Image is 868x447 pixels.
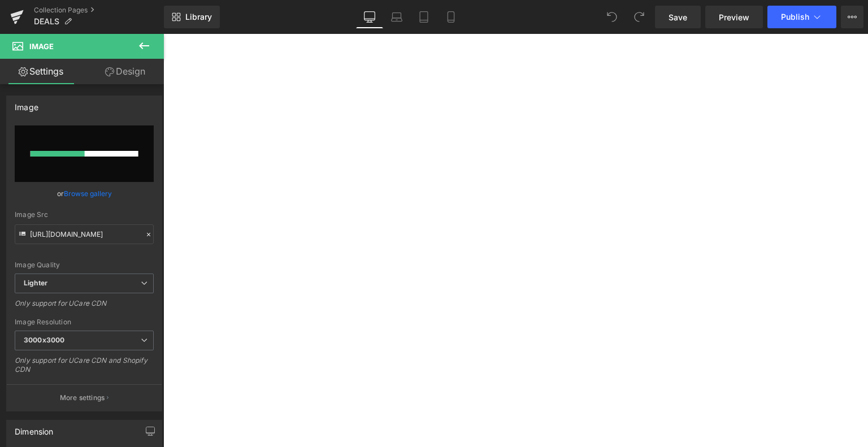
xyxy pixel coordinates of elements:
a: Collection Pages [34,6,164,15]
button: Undo [601,6,623,28]
div: Only support for UCare CDN and Shopify CDN [15,356,154,381]
div: or [15,188,154,199]
a: Mobile [437,6,465,28]
button: Publish [767,6,836,28]
button: Redo [628,6,650,28]
a: Preview [705,6,763,28]
span: Image [29,42,54,51]
span: Publish [781,12,809,21]
button: More [841,6,863,28]
a: Desktop [356,6,383,28]
a: Laptop [383,6,410,28]
span: Save [669,11,687,23]
div: Image Quality [15,261,154,269]
div: Image Src [15,211,154,219]
span: DEALS [34,17,59,26]
span: Library [185,12,212,22]
div: Only support for UCare CDN [15,299,154,315]
a: Browse gallery [64,184,112,203]
div: Image Resolution [15,318,154,326]
button: More settings [7,384,162,411]
b: Lighter [24,279,47,287]
span: Preview [719,11,749,23]
p: More settings [60,393,105,403]
a: Tablet [410,6,437,28]
a: New Library [164,6,220,28]
b: 3000x3000 [24,336,64,344]
input: Link [15,224,154,244]
a: Design [84,59,166,84]
div: Image [15,96,38,112]
div: Dimension [15,420,54,436]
